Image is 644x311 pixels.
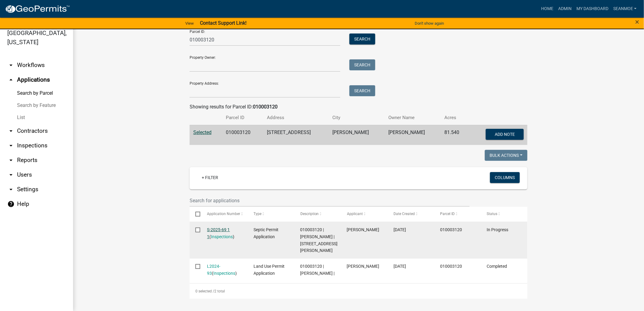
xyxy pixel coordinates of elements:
[349,59,375,70] button: Search
[7,142,15,149] i: arrow_drop_down
[440,212,455,216] span: Parcel ID
[214,271,236,276] a: Inspections
[190,194,470,207] input: Search for applications
[441,111,469,125] th: Acres
[7,200,15,208] i: help
[487,227,508,232] span: In Progress
[486,129,524,140] button: Add Note
[295,207,341,221] datatable-header-cell: Description
[385,125,441,145] td: [PERSON_NAME]
[190,284,527,299] div: 2 total
[263,111,329,125] th: Address
[300,264,335,276] span: 010003120 | CHAD SCHYMA |
[211,234,233,239] a: Inspections
[485,150,527,161] button: Bulk Actions
[254,264,285,276] span: Land Use Permit Application
[254,227,279,239] span: Septic Permit Application
[207,264,221,276] a: L2024-93
[347,264,380,269] span: Chad Dwane Schyma
[207,212,240,216] span: Application Number
[441,125,469,145] td: 81.540
[7,157,15,164] i: arrow_drop_down
[207,263,242,277] div: ( )
[183,18,196,28] a: View
[440,227,462,232] span: 010003120
[190,207,201,221] datatable-header-cell: Select
[347,212,363,216] span: Applicant
[222,111,263,125] th: Parcel ID
[193,129,212,135] a: Selected
[388,207,434,221] datatable-header-cell: Date Created
[201,207,248,221] datatable-header-cell: Application Number
[349,34,375,44] button: Search
[7,127,15,135] i: arrow_drop_down
[481,207,527,221] datatable-header-cell: Status
[385,111,441,125] th: Owner Name
[200,20,247,26] strong: Contact Support Link!
[7,76,15,83] i: arrow_drop_up
[394,212,415,216] span: Date Created
[539,3,556,15] a: Home
[349,85,375,96] button: Search
[487,264,507,269] span: Completed
[190,103,527,111] div: Showing results for Parcel ID:
[490,172,520,183] button: Columns
[300,227,338,253] span: 010003120 | CHAD SCHYMA | 17105 105TH AVE NE FOLEY MN 56329
[440,264,462,269] span: 010003120
[7,186,15,193] i: arrow_drop_down
[495,132,515,136] span: Add Note
[300,212,319,216] span: Description
[197,172,223,183] a: + Filter
[635,18,639,26] button: Close
[487,212,497,216] span: Status
[253,104,278,110] strong: 010003120
[207,227,230,239] a: S-2025-69 1 1
[207,226,242,240] div: ( )
[394,227,406,232] span: 09/12/2025
[635,18,639,26] span: ×
[394,264,406,269] span: 06/20/2024
[611,3,639,15] a: SeanMoe
[195,289,214,293] span: 0 selected /
[347,227,380,232] span: Chad Dwane Schyma
[254,212,262,216] span: Type
[7,171,15,178] i: arrow_drop_down
[434,207,481,221] datatable-header-cell: Parcel ID
[329,125,385,145] td: [PERSON_NAME]
[263,125,329,145] td: [STREET_ADDRESS]
[329,111,385,125] th: City
[7,62,15,69] i: arrow_drop_down
[222,125,263,145] td: 010003120
[574,3,611,15] a: My Dashboard
[556,3,574,15] a: Admin
[341,207,388,221] datatable-header-cell: Applicant
[248,207,294,221] datatable-header-cell: Type
[412,18,446,28] button: Don't show again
